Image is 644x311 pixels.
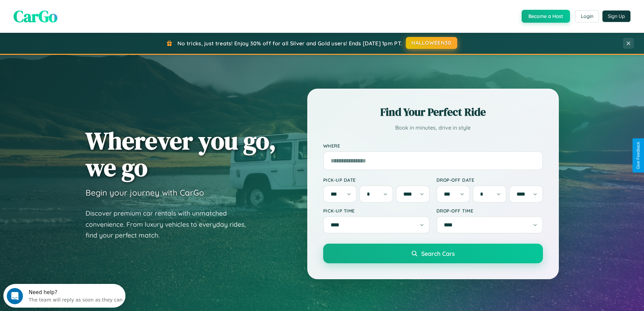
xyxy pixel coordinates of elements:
[575,10,599,22] button: Login
[522,10,570,23] button: Become a Host
[7,288,23,304] iframe: Intercom live chat
[323,123,543,133] p: Book in minutes, drive in style
[323,244,543,263] button: Search Cars
[86,127,276,181] h1: Wherever you go, we go
[3,3,126,21] div: Open Intercom Messenger
[602,10,630,22] button: Sign Up
[406,37,457,49] button: HALLOWEEN30
[323,105,543,119] h2: Find Your Perfect Ride
[25,6,119,11] div: Need help?
[323,177,430,183] label: Pick-up Date
[323,208,430,214] label: Pick-up Time
[14,5,57,27] span: CarGo
[25,11,119,18] div: The team will reply as soon as they can
[86,208,255,241] p: Discover premium car rentals with unmatched convenience. From luxury vehicles to everyday rides, ...
[436,208,543,214] label: Drop-off Time
[436,177,543,183] label: Drop-off Date
[323,143,543,149] label: Where
[636,142,641,169] div: Give Feedback
[177,40,402,47] span: No tricks, just treats! Enjoy 30% off for all Silver and Gold users! Ends [DATE] 1pm PT.
[3,284,125,308] iframe: Intercom live chat discovery launcher
[86,187,204,198] h3: Begin your journey with CarGo
[421,250,455,257] span: Search Cars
